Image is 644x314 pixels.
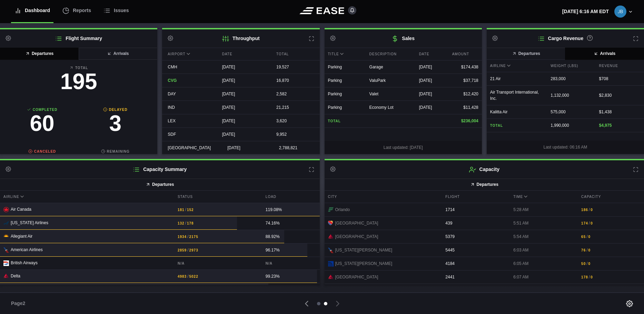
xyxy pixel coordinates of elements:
[174,191,260,203] div: Status
[11,234,32,239] span: Allegiant Air
[335,247,393,253] span: [US_STATE][PERSON_NAME]
[547,60,595,72] div: Weight (lbs)
[271,48,319,60] div: Total
[217,114,265,127] div: [DATE]
[262,191,320,203] div: Load
[586,247,587,253] span: /
[11,274,20,278] span: Delta
[369,64,412,70] div: Garage
[547,105,595,118] div: 575,000
[513,221,528,226] span: 5:51 AM
[419,104,445,111] div: [DATE]
[162,141,216,154] div: [GEOGRAPHIC_DATA]
[162,128,211,141] div: SDF
[328,104,363,111] div: Parking
[513,275,528,279] span: 6:07 AM
[581,261,586,266] b: 50
[79,149,152,180] a: Remaining132
[266,261,316,266] b: N/A
[547,119,595,132] div: 1,990,000
[442,257,508,270] div: 4184
[271,114,319,127] div: 3,620
[11,207,31,212] span: Air Canada
[189,248,198,253] b: 2973
[266,247,316,253] div: 96.17%
[11,247,43,252] span: American Airlines
[79,149,152,154] b: Remaining
[325,48,366,60] div: Title
[419,64,445,70] div: [DATE]
[442,244,508,257] div: 5445
[217,48,265,60] div: Date
[578,191,644,203] div: Capacity
[217,128,265,141] div: [DATE]
[599,76,641,82] div: $ 708
[589,220,590,226] span: /
[591,207,593,212] b: 0
[187,207,194,212] b: 152
[581,275,588,280] b: 178
[581,207,588,212] b: 186
[513,234,528,239] span: 5:54 AM
[271,60,319,74] div: 19,527
[599,109,641,115] div: $ 1,438
[328,77,363,84] div: Parking
[185,220,186,226] span: /
[452,77,478,84] div: $37,718
[178,261,257,266] b: N/A
[162,29,319,48] h2: Throughput
[335,220,378,226] span: [GEOGRAPHIC_DATA]
[189,234,198,239] b: 2175
[513,261,528,266] span: 6:05 AM
[449,48,482,60] div: Amount
[187,234,188,240] span: /
[162,101,211,114] div: IND
[274,141,320,154] div: 2,788,821
[416,48,449,60] div: Date
[217,74,265,87] div: [DATE]
[325,191,440,203] div: City
[189,274,198,279] b: 5022
[266,207,316,213] div: 119.08%
[271,74,319,87] div: 16,870
[271,87,319,101] div: 2,582
[487,29,644,48] h2: Cargo Revenue
[581,234,586,239] b: 65
[442,230,508,243] div: 5379
[335,274,378,280] span: [GEOGRAPHIC_DATA]
[366,48,416,60] div: Description
[487,72,547,85] div: 21 Air
[589,274,590,280] span: /
[586,260,587,267] span: /
[599,122,641,129] div: $ 4,975
[266,234,316,240] div: 88.92%
[599,92,641,98] div: $ 2,830
[217,87,265,101] div: [DATE]
[271,128,319,141] div: 9,952
[487,86,547,105] div: Air Transport International, Inc.
[452,64,478,70] div: $174,438
[162,60,211,74] div: CMH
[162,87,211,101] div: DAY
[78,48,157,60] button: Arrivals
[442,203,508,216] div: 1714
[79,107,152,138] a: Delayed3
[591,221,593,226] b: 0
[11,300,28,307] span: Page 2
[487,60,547,72] div: Airline
[168,78,177,83] span: CVG
[588,248,591,253] b: 0
[510,191,576,203] div: Time
[162,114,211,127] div: LEX
[562,8,609,15] p: [DATE] 6:16 AM EDT
[222,141,268,154] div: [DATE]
[79,112,152,134] h3: 3
[369,91,412,97] div: Valet
[487,141,644,154] div: Last updated: 06:16 AM
[614,6,626,18] img: 74ad5be311c8ae5b007de99f4e979312
[325,141,482,154] div: Last updated: [DATE]
[6,149,79,154] b: Canceled
[328,91,363,97] div: Parking
[591,275,593,280] b: 0
[487,48,566,60] button: Departures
